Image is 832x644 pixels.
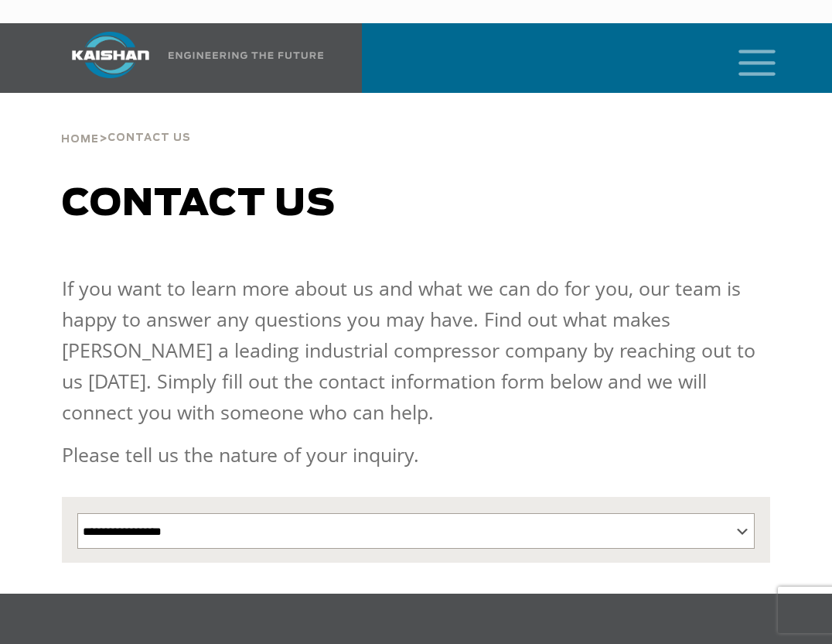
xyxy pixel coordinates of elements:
[107,133,191,143] span: Contact Us
[53,32,169,78] img: kaishan logo
[61,135,99,145] span: Home
[62,439,770,470] p: Please tell us the nature of your inquiry.
[61,93,191,152] div: >
[732,45,759,71] a: mobile menu
[169,52,323,59] img: Engineering the future
[53,23,326,93] a: Kaishan USA
[61,132,99,146] a: Home
[62,272,770,427] p: If you want to learn more about us and what we can do for you, our team is happy to answer any qu...
[62,186,336,223] span: Contact us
